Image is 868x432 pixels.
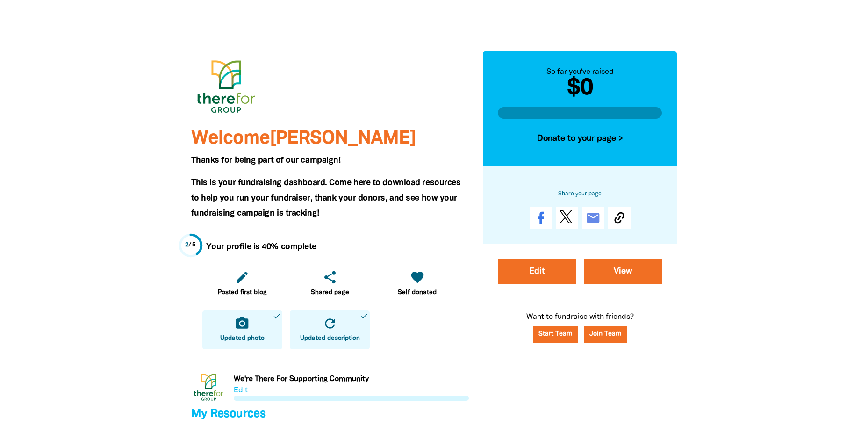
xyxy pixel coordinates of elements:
i: share [323,270,337,285]
span: Posted first blog [218,288,267,297]
button: Copy Link [608,207,631,229]
span: Thanks for being part of our campaign! [191,157,341,164]
p: Want to fundraise with friends? [483,311,677,357]
div: / 5 [185,241,196,250]
button: Join Team [584,326,627,343]
span: Updated photo [220,334,265,343]
a: Start Team [533,326,578,343]
i: edit [235,270,250,285]
i: done [360,312,368,320]
span: Self donated [398,288,437,297]
i: done [273,312,281,320]
a: editPosted first blog [202,264,282,303]
h6: Share your page [498,189,662,199]
span: Shared page [311,288,349,297]
i: email [586,210,601,225]
span: Welcome [PERSON_NAME] [191,130,416,147]
a: camera_altUpdated photodone [202,310,282,349]
a: View [584,259,662,284]
i: refresh [323,316,337,331]
span: Updated description [300,334,360,343]
div: So far you've raised [498,66,662,78]
strong: Your profile is 40% complete [206,243,316,251]
i: camera_alt [235,316,250,331]
span: 2 [185,242,189,248]
span: This is your fundraising dashboard. Come here to download resources to help you run your fundrais... [191,179,461,217]
a: Share [530,207,552,229]
h2: $0 [498,78,662,100]
a: Post [556,207,578,229]
a: favoriteSelf donated [377,264,457,303]
div: Paginated content [191,370,469,405]
button: Donate to your page > [498,126,662,151]
a: refreshUpdated descriptiondone [290,310,370,349]
a: email [582,207,604,229]
span: My Resources [191,409,266,419]
a: shareShared page [290,264,370,303]
i: favorite [410,270,425,285]
a: Edit [498,259,576,284]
